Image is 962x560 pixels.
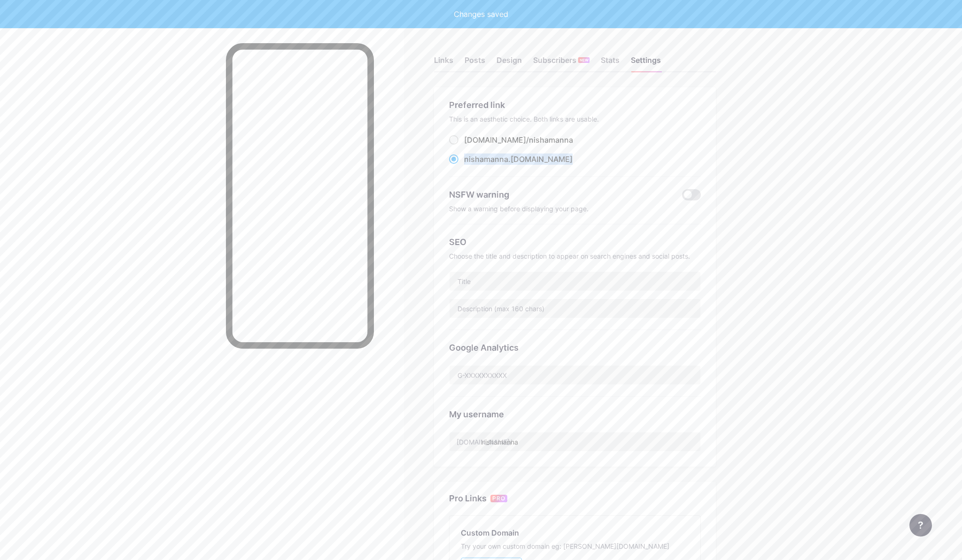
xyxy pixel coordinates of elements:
[449,99,701,111] div: Preferred link
[492,495,505,502] span: PRO
[449,493,487,504] div: Pro Links
[450,299,700,318] input: Description (max 160 chars)
[449,252,701,260] div: Choose the title and description to appear on search engines and social posts.
[449,188,668,201] div: NSFW warning
[449,408,701,421] div: My username
[601,54,620,71] div: Stats
[464,154,508,164] span: nishamanna
[434,54,453,71] div: Links
[529,135,573,145] span: nishamanna
[461,527,689,538] div: Custom Domain
[497,54,522,71] div: Design
[631,54,661,71] div: Settings
[449,205,701,213] div: Show a warning before displaying your page.
[454,8,508,20] div: Changes saved
[450,366,700,384] input: G-XXXXXXXXXX
[457,437,512,447] div: [DOMAIN_NAME]/
[449,115,701,123] div: This is an aesthetic choice. Both links are usable.
[465,54,485,71] div: Posts
[450,432,700,451] input: username
[464,153,573,165] div: .[DOMAIN_NAME]
[449,236,701,248] div: SEO
[533,54,590,71] div: Subscribers
[464,134,573,146] div: [DOMAIN_NAME]/
[449,341,701,354] div: Google Analytics
[450,272,700,291] input: Title
[580,57,589,63] span: NEW
[461,542,689,550] div: Try your own custom domain eg: [PERSON_NAME][DOMAIN_NAME]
